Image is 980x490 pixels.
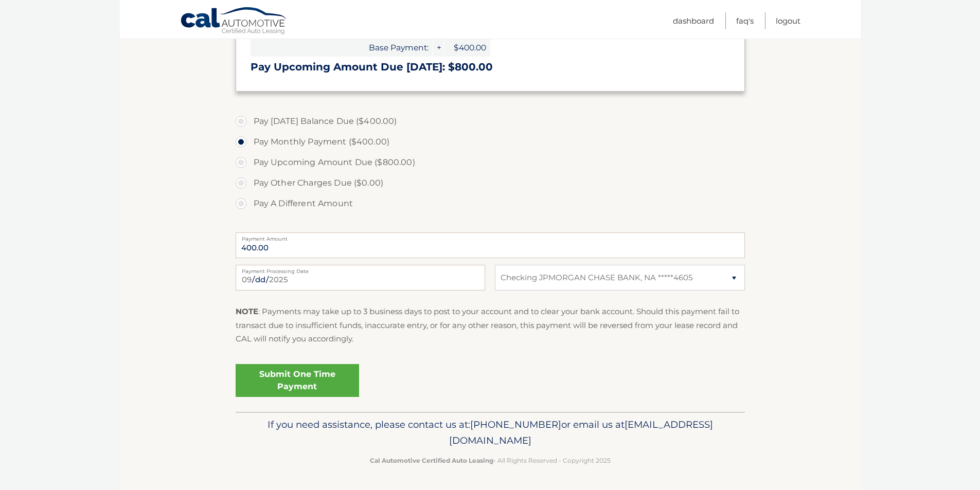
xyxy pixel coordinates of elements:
a: Cal Automotive [180,7,288,37]
label: Payment Amount [236,232,745,241]
input: Payment Date [236,265,485,291]
p: If you need assistance, please contact us at: or email us at [242,416,738,449]
p: - All Rights Reserved - Copyright 2025 [242,455,738,466]
span: + [433,39,443,57]
span: $400.00 [444,39,490,57]
label: Pay Upcoming Amount Due ($800.00) [236,152,745,173]
input: Payment Amount [236,232,745,258]
label: Payment Processing Date [236,265,485,273]
a: Submit One Time Payment [236,364,359,397]
p: : Payments may take up to 3 business days to post to your account and to clear your bank account.... [236,305,745,346]
span: [PHONE_NUMBER] [470,419,561,430]
label: Pay Monthly Payment ($400.00) [236,132,745,152]
a: Dashboard [673,12,714,29]
a: Logout [776,12,800,29]
label: Pay Other Charges Due ($0.00) [236,173,745,193]
label: Pay [DATE] Balance Due ($400.00) [236,111,745,132]
label: Pay A Different Amount [236,193,745,214]
strong: Cal Automotive Certified Auto Leasing [370,457,493,464]
a: FAQ's [736,12,754,29]
h3: Pay Upcoming Amount Due [DATE]: $800.00 [251,61,730,74]
strong: NOTE [236,306,258,316]
span: Base Payment: [251,39,433,57]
